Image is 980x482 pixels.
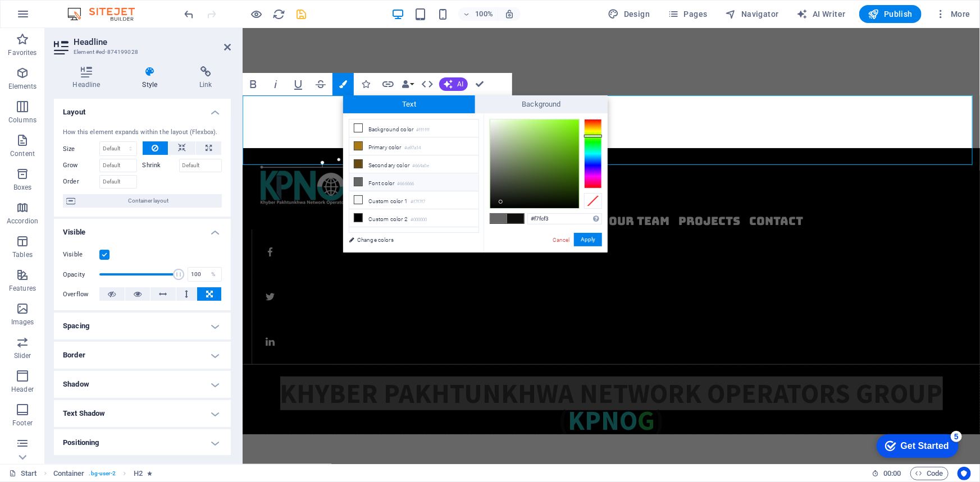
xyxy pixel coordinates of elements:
[958,467,971,480] button: Usercentrics
[490,214,507,223] span: #666666
[11,385,34,394] p: Header
[183,7,196,21] button: undo
[608,8,650,20] span: Design
[310,73,331,95] button: Strikethrough
[295,8,308,21] i: Save (Ctrl+S)
[507,214,524,223] span: #0f100e
[475,95,608,113] span: Background
[12,419,33,428] p: Footer
[63,128,222,137] div: How this element expands within the layout (Flexbox).
[7,217,38,226] p: Accordion
[935,8,970,20] span: More
[504,9,514,19] i: On resize automatically adjust zoom level to fit chosen device.
[604,5,655,23] button: Design
[74,47,208,57] h3: Element #ed-874199028
[411,198,426,206] small: #f7f7f7
[179,159,222,172] input: Default
[404,144,421,152] small: #a97a14
[181,66,231,90] h4: Link
[273,8,286,21] i: Reload page
[915,467,943,480] span: Code
[377,73,399,95] button: Link
[63,272,99,278] label: Opacity
[416,126,430,134] small: #ffffff
[412,375,421,409] span: )
[872,467,901,480] h6: Session time
[469,73,490,95] button: Confirm (Ctrl+⏎)
[343,95,476,113] span: Text
[63,146,99,152] label: Size
[397,180,414,188] small: #666666
[349,209,478,227] li: Custom color 2
[89,467,116,480] span: . bg-user-2
[412,162,429,170] small: #664a0e
[143,159,179,172] label: Shrink
[726,8,779,20] span: Navigator
[400,73,416,95] button: Data Bindings
[54,342,231,369] h4: Border
[295,7,308,21] button: save
[458,7,498,21] button: 100%
[9,467,37,480] a: Click to cancel selection. Double-click to open Pages
[288,73,309,95] button: Underline (Ctrl+U)
[11,318,34,327] p: Images
[8,48,37,57] p: Favorites
[272,7,286,21] button: reload
[343,233,473,247] a: Change colors
[584,193,602,209] div: Clear Color Selection
[74,37,231,47] h2: Headline
[349,155,478,173] li: Secondary color
[325,375,395,409] span: KPNO
[792,5,850,23] button: AI Writer
[206,268,221,281] div: %
[54,371,231,398] h4: Shadow
[8,82,37,91] p: Elements
[551,236,571,244] a: Cancel
[457,81,463,88] span: AI
[883,467,901,480] span: 00 00
[8,116,37,125] p: Columns
[63,288,99,301] label: Overflow
[868,8,913,20] span: Publish
[54,66,124,90] h4: Headline
[13,183,32,192] p: Boxes
[355,73,376,95] button: Icons
[663,5,712,23] button: Pages
[891,469,893,478] span: :
[417,73,438,95] button: HTML
[63,175,99,189] label: Order
[10,149,35,158] p: Content
[12,250,33,259] p: Tables
[63,248,99,261] label: Visible
[395,375,412,409] span: G
[99,159,137,172] input: Default
[332,73,354,95] button: Colors
[65,7,149,21] img: Editor Logo
[668,8,707,20] span: Pages
[38,348,700,409] span: Khyber Pakhtunkhwa Network Operators Group (
[33,12,81,22] div: Get Started
[54,400,231,427] h4: Text Shadow
[574,233,602,246] button: Apply
[53,467,152,480] nav: breadcrumb
[475,7,493,21] h6: 100%
[99,175,137,189] input: Default
[250,7,263,21] button: Click here to leave preview mode and continue editing
[79,194,218,208] span: Container layout
[349,137,478,155] li: Primary color
[53,467,85,480] span: Click to select. Double-click to edit
[721,5,783,23] button: Navigator
[147,470,152,476] i: Element contains an animation
[54,219,231,239] h4: Visible
[910,467,949,480] button: Code
[63,159,99,172] label: Grow
[349,120,478,137] li: Background color
[63,194,222,208] button: Container layout
[349,173,478,191] li: Font color
[14,351,31,360] p: Slider
[54,429,231,456] h4: Positioning
[183,8,196,21] i: Undo: Change background color (Ctrl+Z)
[9,284,36,293] p: Features
[439,77,468,91] button: AI
[83,2,94,13] div: 5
